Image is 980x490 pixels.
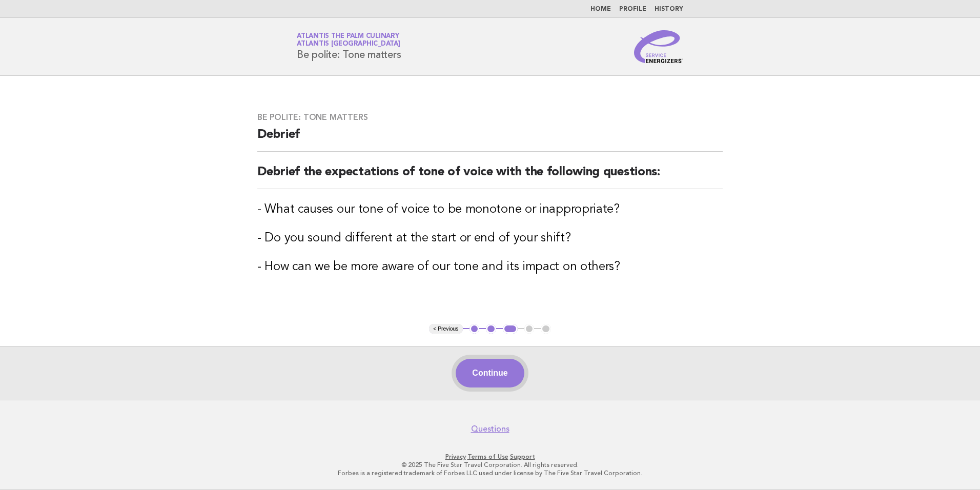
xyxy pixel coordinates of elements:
[471,424,509,434] a: Questions
[467,453,508,460] a: Terms of Use
[503,324,518,334] button: 3
[429,324,462,334] button: < Previous
[297,41,400,48] span: Atlantis [GEOGRAPHIC_DATA]
[445,453,466,460] a: Privacy
[619,6,646,12] a: Profile
[469,324,480,334] button: 1
[590,6,611,12] a: Home
[297,33,400,47] a: Atlantis The Palm CulinaryAtlantis [GEOGRAPHIC_DATA]
[486,324,496,334] button: 2
[257,127,723,152] h2: Debrief
[257,201,723,218] h3: - What causes our tone of voice to be monotone or inappropriate?
[176,453,804,461] p: · ·
[634,30,683,63] img: Service Energizers
[257,164,723,189] h2: Debrief the expectations of tone of voice with the following questions:
[257,230,723,247] h3: - Do you sound different at the start or end of your shift?
[510,453,535,460] a: Support
[297,33,401,60] h1: Be polite: Tone matters
[456,359,524,387] button: Continue
[257,112,723,122] h3: Be polite: Tone matters
[176,461,804,469] p: © 2025 The Five Star Travel Corporation. All rights reserved.
[176,469,804,477] p: Forbes is a registered trademark of Forbes LLC used under license by The Five Star Travel Corpora...
[655,6,683,12] a: History
[257,259,723,275] h3: - How can we be more aware of our tone and its impact on others?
